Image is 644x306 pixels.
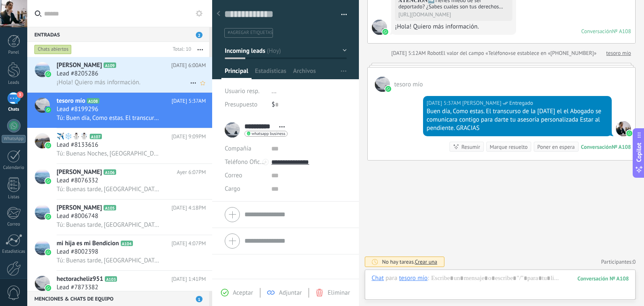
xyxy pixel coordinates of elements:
span: 0 [633,258,636,265]
span: Susana Rocha (Oficina de Venta) [462,99,501,107]
span: [DATE] 4:07PM [171,239,206,248]
span: tesoro mío [57,97,85,105]
span: Tú: Buenas tarde, [GEOGRAPHIC_DATA] estas. En un momento el Abogado se comunicara contigo para da... [57,185,160,193]
span: Tú: Buenas tarde, [GEOGRAPHIC_DATA] estas. En un momento el Abogado se comunicara contigo para da... [57,221,160,229]
div: Entradas [27,27,209,42]
div: Resumir [461,143,480,151]
a: avataricontesoro míoA108[DATE] 5:37AMLead #8199296Tú: Buen día, Como estas. El transcurso de la [... [27,93,212,128]
span: A108 [87,98,99,104]
div: No hay tareas. [382,258,437,265]
span: A106 [104,169,116,175]
span: [DATE] 6:00AM [171,61,206,70]
div: [DATE] 5:12AM [391,49,427,57]
span: Tú: Buenas Noches, [GEOGRAPHIC_DATA] estas. El dia de [DATE] el Abogado se comunicara contigo par... [57,150,160,158]
a: avataricon[PERSON_NAME]A106Ayer 6:07PMLead #8076332Tú: Buenas tarde, [GEOGRAPHIC_DATA] estas. En ... [27,164,212,199]
img: icon [45,107,51,113]
img: waba.svg [382,29,388,35]
a: Participantes:0 [601,258,636,265]
span: para [386,274,397,283]
div: Chats [2,107,26,112]
span: [DATE] 9:09PM [171,132,206,141]
div: [URL][DOMAIN_NAME] [398,11,509,18]
span: Correo [225,171,242,179]
span: #agregar etiquetas [228,30,273,36]
div: Compañía [225,142,265,156]
span: Copilot [635,143,643,162]
img: icon [45,71,51,77]
span: Ayer 6:07PM [177,168,206,176]
span: Cargo [225,186,240,192]
button: Teléfono Oficina [225,156,265,169]
a: avataricon[PERSON_NAME]A105[DATE] 4:18PMLead #8006748Tú: Buenas tarde, [GEOGRAPHIC_DATA] estas. E... [27,200,212,235]
span: A104 [121,241,133,246]
span: [PERSON_NAME] [57,168,102,176]
div: Poner en espera [537,143,574,151]
span: Crear una [415,258,437,265]
span: Estadísticas [255,67,286,79]
span: Adjuntar [279,289,302,297]
span: 2 [196,32,203,38]
div: Conversación [581,28,612,35]
a: tesoro mío [606,49,631,57]
span: Robot [427,49,441,57]
span: [DATE] 4:18PM [171,204,206,212]
div: Presupuesto [225,98,265,112]
a: avataricon✈️️❄️⛄☃️A107[DATE] 9:09PMLead #8133616Tú: Buenas Noches, [GEOGRAPHIC_DATA] estas. El di... [27,128,212,163]
span: A107 [90,134,102,139]
span: A103 [105,276,117,282]
img: waba.svg [385,86,391,92]
span: Lead #8006748 [57,212,98,220]
span: Lead #8076332 [57,176,98,185]
div: $ [272,98,347,112]
div: Marque resuelto [490,143,527,151]
div: Total: 10 [169,45,191,54]
span: ✈️️❄️⛄☃️ [57,132,88,141]
span: Usuario resp. [225,87,260,95]
span: 1 [196,296,203,302]
a: avatariconmi hija es mi BendicionA104[DATE] 4:07PMLead #8002398Tú: Buenas tarde, [GEOGRAPHIC_DATA... [27,235,212,270]
span: : [428,274,429,283]
span: Teléfono Oficina [225,158,268,166]
span: Lead #7873382 [57,283,98,292]
span: tesoro mío [375,77,390,92]
span: Lead #8133616 [57,141,98,149]
div: Buen día, Como estas. El transcurso de la [DATE] el el Abogado se comunicara contigo para darte t... [427,107,608,132]
span: [DATE] 5:37AM [171,97,206,105]
div: Conversación [581,143,612,150]
span: ¡Hola! Quiero más información. [57,78,140,86]
div: № A108 [612,143,631,150]
span: Archivos [293,67,316,79]
img: icon [45,214,51,220]
span: A109 [104,62,116,68]
span: A105 [104,205,116,210]
span: mi hija es mi Bendicion [57,239,119,248]
span: Lead #8199296 [57,105,98,114]
div: Chats abiertos [34,44,72,54]
div: WhatsApp [2,135,26,143]
span: [PERSON_NAME] [57,61,102,70]
span: ... [272,87,277,95]
div: tesoro mío [399,274,428,282]
span: Eliminar [327,289,350,297]
span: Susana Rocha [616,121,631,136]
a: avataricon[PERSON_NAME]A109[DATE] 6:00AMLead #8205286¡Hola! Quiero más información. [27,57,212,92]
span: 3 [17,91,23,98]
div: Correo [2,222,26,227]
div: Panel [2,50,26,55]
div: Leads [2,80,26,86]
span: tesoro mío [372,20,387,35]
a: avatariconhectoracheliz951A103[DATE] 1:41PMLead #7873382 [27,271,212,306]
div: Listas [2,194,26,200]
img: waba.svg [626,130,632,136]
span: Tú: Buenas tarde, [GEOGRAPHIC_DATA] estas. En un momento el Abogado se comunicara contigo para da... [57,257,160,265]
div: Estadísticas [2,249,26,254]
span: Aceptar [233,289,253,297]
span: tesoro mío [394,80,423,88]
span: El valor del campo «Teléfono» [441,49,511,57]
img: icon [45,249,51,255]
span: [PERSON_NAME] [57,204,102,212]
div: Cargo [225,182,265,196]
span: [DATE] 1:41PM [171,275,206,283]
div: Calendario [2,165,26,171]
img: icon [45,143,51,148]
